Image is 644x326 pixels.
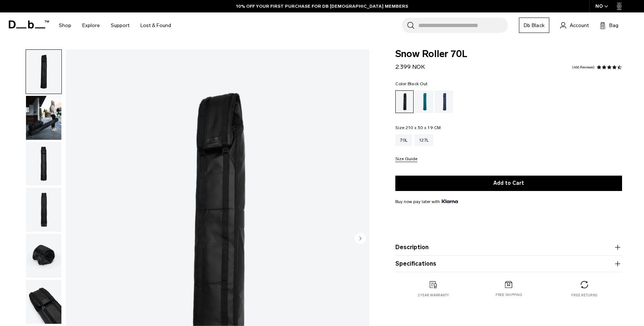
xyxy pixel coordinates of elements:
[395,259,622,268] button: Specifications
[26,280,61,324] img: Snow Roller 70L Black Out
[408,81,428,86] span: Black Out
[519,18,549,33] a: Db Black
[26,96,61,140] img: Snow Roller 70L Black Out
[571,293,597,298] p: Free returns
[355,233,366,245] button: Next slide
[415,90,433,113] a: Midnight Teal
[26,233,62,278] button: Snow Roller 70L Black Out
[414,134,433,146] a: 127L
[26,188,61,232] img: Snow Roller 70L Black Out
[236,3,408,10] a: 10% OFF YOUR FIRST PURCHASE FOR DB [DEMOGRAPHIC_DATA] MEMBERS
[395,63,425,70] span: 2.399 NOK
[82,12,100,38] a: Explore
[140,12,171,38] a: Lost & Found
[496,292,522,297] p: Free shipping
[53,12,177,38] nav: Main Navigation
[395,49,622,59] span: Snow Roller 70L
[26,280,62,324] button: Snow Roller 70L Black Out
[395,134,412,146] a: 70L
[26,234,61,278] img: Snow Roller 70L Black Out
[26,142,62,186] button: Snow Roller 70L Black Out
[26,50,61,94] img: Snow Roller 70L Black Out
[395,176,622,191] button: Add to Cart
[26,187,62,232] button: Snow Roller 70L Black Out
[26,49,62,94] button: Snow Roller 70L Black Out
[406,125,441,130] span: 210 x 30 x 19 CM
[395,157,417,162] button: Size Guide
[26,142,61,186] img: Snow Roller 70L Black Out
[395,82,428,86] legend: Color:
[442,199,457,203] img: {"height" => 20, "alt" => "Klarna"}
[59,12,71,38] a: Shop
[26,95,62,140] button: Snow Roller 70L Black Out
[572,65,595,69] a: 466 reviews
[395,125,441,130] legend: Size:
[435,90,453,113] a: Blue Hour
[560,21,589,30] a: Account
[395,90,414,113] a: Black Out
[418,293,449,298] p: 2 year warranty
[609,22,618,29] span: Bag
[600,21,618,30] button: Bag
[111,12,129,38] a: Support
[570,22,589,29] span: Account
[395,243,622,252] button: Description
[395,198,457,205] span: Buy now pay later with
